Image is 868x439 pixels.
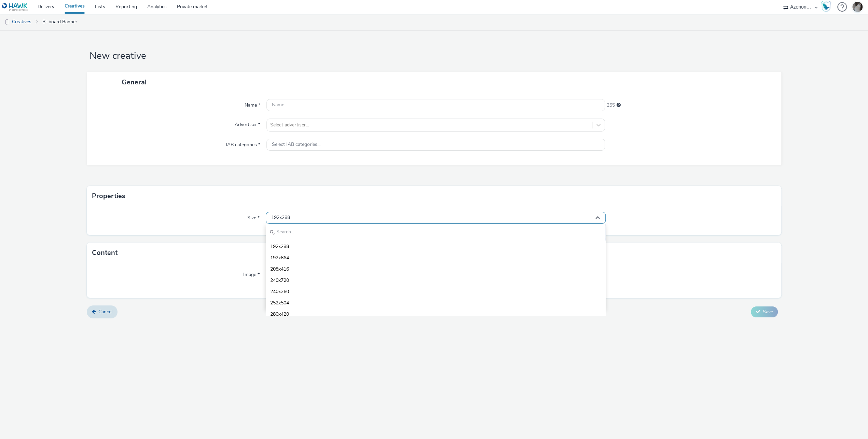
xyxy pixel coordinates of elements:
button: Save [751,306,778,317]
span: Save [763,308,773,315]
label: Name * [242,99,263,109]
img: undefined Logo [2,3,28,11]
h3: Content [92,248,118,258]
img: dooh [3,19,10,26]
label: IAB categories * [223,139,263,148]
img: Hawk Academy [821,1,831,12]
span: 255 [607,102,615,109]
span: 192x864 [270,255,289,261]
h3: Properties [92,191,125,201]
span: 240x720 [270,277,289,284]
div: Maximum 255 characters [617,102,621,109]
h1: New creative [87,50,781,63]
label: Image * [240,269,262,278]
span: General [122,78,147,87]
a: Hawk Academy [821,1,834,12]
a: Cancel [87,305,118,318]
span: 252x504 [270,300,289,306]
label: Advertiser * [232,119,263,128]
span: Select IAB categories... [272,142,320,148]
span: 192x288 [270,243,289,250]
input: Name [266,99,605,111]
label: Size * [245,212,262,221]
span: 240x360 [270,288,289,295]
a: Billboard Banner [39,14,81,30]
input: Search... [266,226,605,238]
span: 192x288 [271,215,290,221]
span: Cancel [98,308,112,315]
img: Bartu Elgin [852,2,863,12]
span: 280x420 [270,311,289,318]
span: 208x416 [270,266,289,273]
